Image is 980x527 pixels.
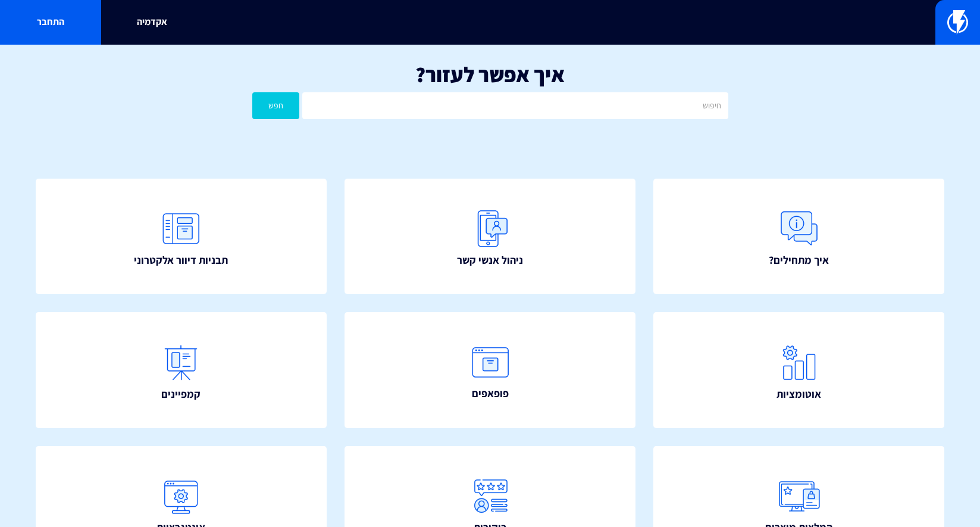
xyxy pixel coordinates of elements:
[161,386,201,402] span: קמפיינים
[769,252,829,268] span: איך מתחילים?
[457,252,523,268] span: ניהול אנשי קשר
[472,386,509,401] span: פופאפים
[36,312,327,428] a: קמפיינים
[345,179,635,294] a: ניהול אנשי קשר
[252,92,300,119] button: חפש
[653,312,944,428] a: אוטומציות
[302,92,728,119] input: חיפוש
[777,386,821,402] span: אוטומציות
[345,312,635,428] a: פופאפים
[134,252,228,268] span: תבניות דיוור אלקטרוני
[653,179,944,294] a: איך מתחילים?
[36,179,327,294] a: תבניות דיוור אלקטרוני
[18,63,962,86] h1: איך אפשר לעזור?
